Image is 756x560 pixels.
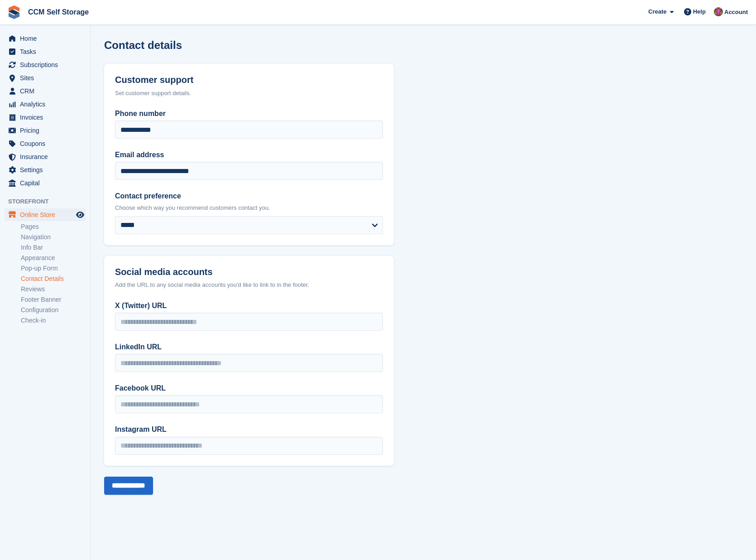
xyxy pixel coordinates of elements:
h1: Contact details [104,39,182,51]
div: Set customer support details. [115,89,383,98]
label: Email address [115,150,383,160]
a: menu [5,137,86,150]
a: menu [5,111,86,124]
a: Pages [21,222,86,231]
span: Create [648,7,666,16]
span: Capital [20,177,74,189]
img: Tracy St Clair [714,7,723,16]
label: Facebook URL [115,383,383,394]
span: Storefront [8,197,90,206]
span: Account [724,8,748,17]
a: Configuration [21,306,86,314]
label: LinkedIn URL [115,342,383,352]
span: Help [693,7,706,16]
span: Analytics [20,98,74,111]
a: menu [5,177,86,189]
a: Footer Banner [21,295,86,304]
span: Pricing [20,124,74,137]
a: menu [5,124,86,137]
span: Insurance [20,150,74,163]
span: Sites [20,72,74,84]
a: Reviews [21,285,86,294]
label: Instagram URL [115,424,383,435]
span: Online Store [20,208,74,221]
span: Subscriptions [20,58,74,71]
a: menu [5,45,86,58]
h2: Customer support [115,75,383,85]
label: Phone number [115,108,383,119]
img: stora-icon-8386f47178a22dfd0bd8f6a31ec36ba5ce8667c1dd55bd0f319d3a0aa187defe.svg [7,5,21,19]
a: CCM Self Storage [24,5,92,19]
div: Add the URL to any social media accounts you'd like to link to in the footer. [115,280,383,290]
span: Coupons [20,137,74,150]
span: Home [20,32,74,45]
h2: Social media accounts [115,267,383,277]
span: Settings [20,164,74,176]
a: menu [5,85,86,97]
p: Choose which way you recommend customers contact you. [115,203,383,212]
a: menu [5,150,86,163]
label: Contact preference [115,191,383,202]
a: menu [5,98,86,111]
a: Navigation [21,233,86,241]
span: CRM [20,85,74,97]
a: menu [5,208,86,221]
span: Invoices [20,111,74,124]
a: Appearance [21,254,86,262]
a: menu [5,32,86,45]
a: Preview store [75,209,86,220]
a: menu [5,58,86,71]
a: Info Bar [21,243,86,252]
a: Check-in [21,316,86,325]
a: menu [5,72,86,84]
a: Contact Details [21,275,86,283]
a: menu [5,164,86,176]
span: Tasks [20,45,74,58]
label: X (Twitter) URL [115,300,383,311]
a: Pop-up Form [21,264,86,273]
